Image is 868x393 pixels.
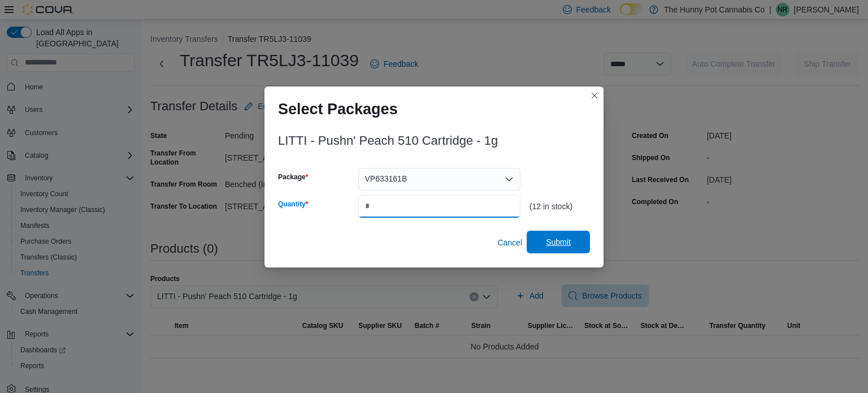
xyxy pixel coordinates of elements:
[365,172,407,185] span: VP633161B
[278,134,498,148] h3: LITTI - Pushn' Peach 510 Cartridge - 1g
[278,172,308,182] label: Package
[278,200,308,209] label: Quantity
[546,236,571,248] span: Submit
[530,202,590,211] div: (12 in stock)
[588,89,601,102] button: Closes this modal window
[493,231,527,254] button: Cancel
[497,237,522,248] span: Cancel
[527,231,590,253] button: Submit
[505,175,514,184] button: Open list of options
[278,100,398,118] h1: Select Packages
